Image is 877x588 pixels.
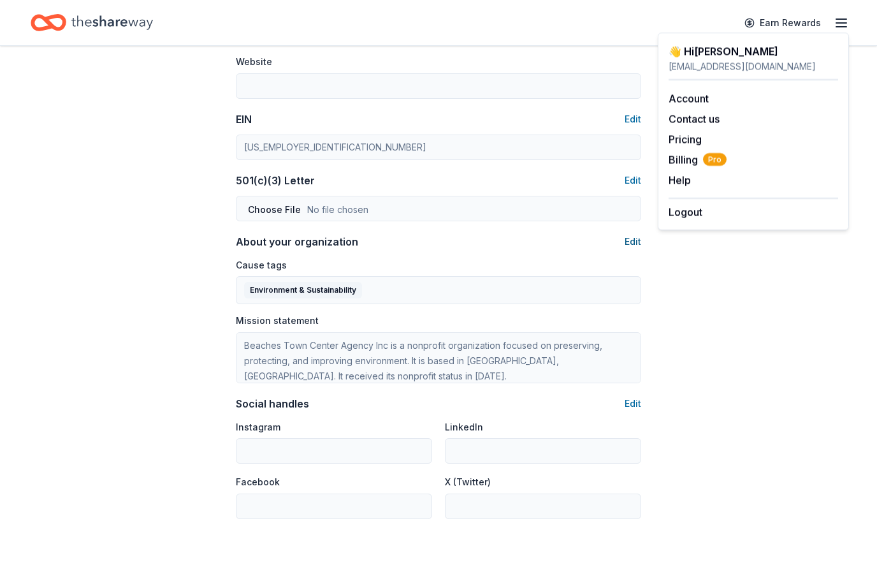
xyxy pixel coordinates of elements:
[669,112,720,127] button: Contact us
[669,152,727,168] button: BillingPro
[31,8,153,38] a: Home
[625,397,641,412] button: Edit
[737,11,829,34] a: Earn Rewards
[669,59,838,75] div: [EMAIL_ADDRESS][DOMAIN_NAME]
[236,315,319,328] label: Mission statement
[669,92,709,105] a: Account
[236,260,287,272] label: Cause tags
[669,152,727,168] span: Billing
[236,173,315,189] div: 501(c)(3) Letter
[236,422,280,434] label: Instagram
[669,173,691,188] button: Help
[669,44,838,59] div: 👋 Hi [PERSON_NAME]
[445,476,491,489] label: X (Twitter)
[236,397,309,412] div: Social handles
[236,333,641,384] textarea: Beaches Town Center Agency Inc is a nonprofit organization focused on preserving, protecting, and...
[625,112,641,128] button: Edit
[703,154,727,166] span: Pro
[625,235,641,250] button: Edit
[244,283,362,299] div: Environment & Sustainability
[236,112,252,128] div: EIN
[236,135,641,161] input: 12-3456789
[236,476,280,489] label: Facebook
[236,277,641,305] button: Environment & Sustainability
[445,422,483,434] label: LinkedIn
[669,133,702,146] a: Pricing
[625,173,641,189] button: Edit
[236,56,272,69] label: Website
[236,235,358,250] div: About your organization
[669,205,702,220] button: Logout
